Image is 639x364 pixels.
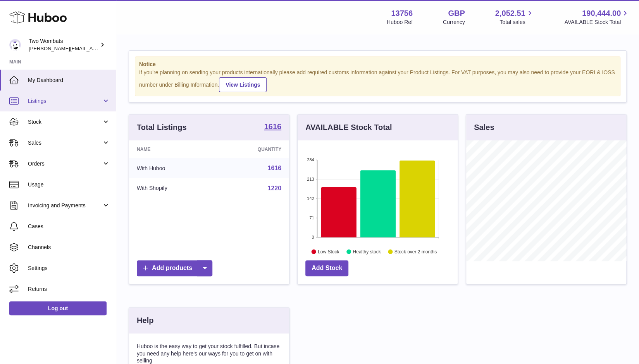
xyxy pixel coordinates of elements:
[29,38,98,52] div: Two Wombats
[564,8,630,26] a: 190,444.00 AVAILABLE Stock Total
[28,223,110,230] span: Cases
[305,260,348,276] a: Add Stock
[353,249,381,254] text: Healthy stock
[448,8,465,19] strong: GBP
[267,185,281,191] a: 1220
[28,160,102,167] span: Orders
[495,8,525,19] span: 2,052.51
[9,301,107,315] a: Log out
[28,181,110,188] span: Usage
[29,45,197,51] span: [PERSON_NAME][EMAIL_ADDRESS][PERSON_NAME][DOMAIN_NAME]
[215,140,289,158] th: Quantity
[394,249,437,254] text: Stock over 2 months
[307,177,314,181] text: 213
[137,122,187,133] h3: Total Listings
[309,215,314,220] text: 71
[307,196,314,201] text: 142
[387,19,413,26] div: Huboo Ref
[307,157,314,162] text: 284
[443,19,465,26] div: Currency
[137,315,153,326] h3: Help
[129,158,215,178] td: With Huboo
[28,118,102,126] span: Stock
[28,77,110,84] span: My Dashboard
[129,178,215,198] td: With Shopify
[28,265,110,272] span: Settings
[499,19,534,26] span: Total sales
[495,8,534,26] a: 2,052.51 Total sales
[264,123,282,130] strong: 1616
[137,260,212,276] a: Add products
[474,122,494,133] h3: Sales
[28,97,102,105] span: Listings
[564,19,630,26] span: AVAILABLE Stock Total
[28,285,110,293] span: Returns
[312,235,314,239] text: 0
[219,77,267,92] a: View Listings
[139,69,616,92] div: If you're planning on sending your products internationally please add required customs informati...
[139,61,616,68] strong: Notice
[267,165,281,171] a: 1616
[582,8,621,19] span: 190,444.00
[264,123,282,132] a: 1616
[318,249,339,254] text: Low Stock
[9,39,21,51] img: adam.randall@twowombats.com
[28,244,110,251] span: Channels
[129,140,215,158] th: Name
[305,122,392,133] h3: AVAILABLE Stock Total
[28,202,102,209] span: Invoicing and Payments
[28,139,102,147] span: Sales
[391,8,413,19] strong: 13756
